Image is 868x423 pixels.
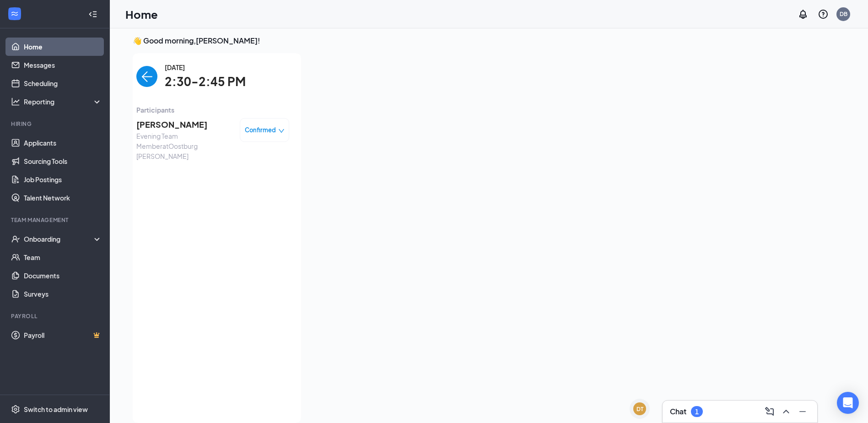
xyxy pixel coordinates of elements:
[695,408,699,416] div: 1
[278,128,285,134] span: down
[165,62,246,72] span: [DATE]
[837,392,859,414] div: Open Intercom Messenger
[24,189,102,207] a: Talent Network
[24,97,102,106] div: Reporting
[11,312,100,320] div: Payroll
[764,406,775,417] svg: ComposeMessage
[136,66,157,87] button: back-button
[24,74,102,92] a: Scheduling
[779,404,793,419] button: ChevronUp
[24,170,102,189] a: Job Postings
[24,56,102,74] a: Messages
[10,9,19,18] svg: WorkstreamLogo
[24,266,102,285] a: Documents
[670,407,686,417] h3: Chat
[24,326,102,344] a: PayrollCrown
[11,97,20,106] svg: Analysis
[125,6,158,22] h1: Home
[24,234,94,244] div: Onboarding
[24,38,102,56] a: Home
[24,134,102,152] a: Applicants
[11,120,100,128] div: Hiring
[24,405,88,414] div: Switch to admin view
[11,216,100,224] div: Team Management
[136,105,289,115] span: Participants
[133,36,821,46] h3: 👋 Good morning, [PERSON_NAME] !
[165,72,246,91] span: 2:30-2:45 PM
[798,9,809,20] svg: Notifications
[795,404,810,419] button: Minimize
[24,248,102,266] a: Team
[11,405,20,414] svg: Settings
[636,405,643,413] div: DT
[24,285,102,303] a: Surveys
[11,234,20,244] svg: UserCheck
[762,404,777,419] button: ComposeMessage
[136,131,232,161] span: Evening Team Member at Oostburg [PERSON_NAME]
[88,10,97,19] svg: Collapse
[136,118,232,131] span: [PERSON_NAME]
[818,9,829,20] svg: QuestionInfo
[781,406,792,417] svg: ChevronUp
[797,406,808,417] svg: Minimize
[245,125,276,135] span: Confirmed
[24,152,102,170] a: Sourcing Tools
[840,10,847,18] div: DB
